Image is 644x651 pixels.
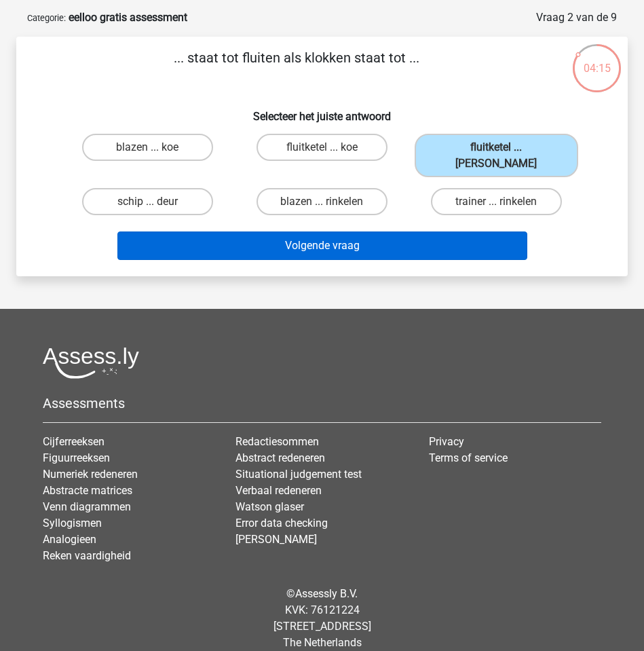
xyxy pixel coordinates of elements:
[38,48,555,88] p: ... staat tot fluiten als klokken staat tot ...
[43,533,96,546] a: Analogieen
[38,99,606,123] h6: Selecteer het juiste antwoord
[536,10,617,26] div: Vraag 2 van de 9
[43,435,105,448] a: Cijferreeksen
[82,188,213,215] label: schip ... deur
[431,188,562,215] label: trainer ... rinkelen
[27,13,66,23] small: Categorie:
[43,484,132,497] a: Abstracte matrices
[415,134,578,177] label: fluitketel ... [PERSON_NAME]
[43,451,110,464] a: Figuurreeksen
[235,517,328,529] a: Error data checking
[43,468,138,481] a: Numeriek redeneren
[235,451,325,464] a: Abstract redeneren
[43,347,139,379] img: Assessly logo
[43,395,601,411] h5: Assessments
[43,549,131,562] a: Reken vaardigheid
[43,517,102,529] a: Syllogismen
[257,134,387,161] label: fluitketel ... koe
[295,587,358,600] a: Assessly B.V.
[235,468,362,481] a: Situational judgement test
[235,484,322,497] a: Verbaal redeneren
[235,500,304,513] a: Watson glaser
[235,435,319,448] a: Redactiesommen
[117,231,527,260] button: Volgende vraag
[69,11,187,24] strong: eelloo gratis assessment
[82,134,213,161] label: blazen ... koe
[429,435,464,448] a: Privacy
[571,43,622,77] div: 04:15
[257,188,387,215] label: blazen ... rinkelen
[43,500,131,513] a: Venn diagrammen
[235,533,317,546] a: [PERSON_NAME]
[429,451,508,464] a: Terms of service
